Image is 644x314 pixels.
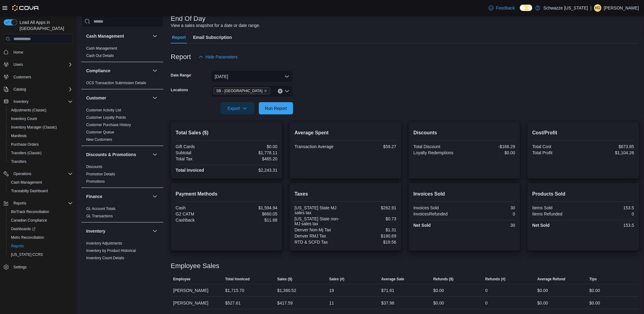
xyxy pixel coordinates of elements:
div: Total Tax [176,156,226,161]
div: Items Sold [532,205,582,210]
div: Customer [81,107,164,146]
button: Adjustments (Classic) [6,106,75,114]
div: Finance [81,205,164,222]
button: [DATE] [211,70,293,83]
a: Customer Queue [86,130,114,134]
span: Employee [173,277,191,282]
div: $1.31 [347,227,396,232]
a: [US_STATE] CCRS [9,251,45,258]
span: Adjustments (Classic) [9,107,73,114]
span: SB - North Denver [214,88,270,94]
span: Canadian Compliance [11,218,47,223]
span: Reports [11,200,73,207]
button: Users [1,60,75,69]
a: Customer Purchase History [86,123,131,127]
span: Cash Management [86,46,117,51]
div: Gift Cards [176,144,226,149]
button: Cash Management [6,178,75,187]
div: $1,594.94 [228,205,278,210]
div: 19 [329,287,334,294]
span: Load All Apps in [GEOGRAPHIC_DATA] [17,19,73,32]
div: View a sales snapshot for a date or date range. [171,22,260,29]
div: 0 [485,299,488,307]
h2: Invoices Sold [414,190,515,198]
div: Total Cost [532,144,582,149]
span: Inventory On Hand by Package [86,263,137,268]
div: $673.85 [584,144,634,149]
button: Transfers (Classic) [6,149,75,157]
a: Manifests [9,132,29,140]
span: Feedback [496,5,515,11]
span: Customers [11,73,73,81]
div: 0 [466,211,515,216]
a: Cash Management [9,179,44,186]
a: OCS Transaction Submission Details [86,81,146,85]
div: Loyalty Redemptions [414,150,463,155]
a: Metrc Reconciliation [9,234,46,241]
div: $0.00 [590,299,600,307]
div: Total Profit [532,150,582,155]
span: Customers [13,75,31,80]
div: $37.96 [381,299,395,307]
h2: Payment Methods [176,190,278,198]
div: $0.00 [433,299,444,307]
p: [PERSON_NAME] [604,4,639,12]
span: Inventory [11,98,73,105]
input: Dark Mode [520,5,533,11]
a: Dashboards [6,225,75,233]
span: Tips [590,277,597,282]
div: InvoicesRefunded [414,211,463,216]
a: Transfers [9,158,29,165]
button: [US_STATE] CCRS [6,250,75,259]
div: Cash [176,205,226,210]
span: Promotion Details [86,172,115,177]
span: Catalog [13,87,26,92]
strong: Net Sold [532,223,550,228]
a: GL Account Totals [86,207,116,211]
a: Discounts [86,165,102,169]
button: Inventory [151,227,159,235]
span: Total Invoiced [225,277,250,282]
span: Customer Queue [86,130,114,135]
span: Cash Management [9,179,73,186]
h2: Total Sales ($) [176,129,278,136]
strong: Total Invoiced [176,168,204,173]
button: Export [220,102,255,114]
span: Sales ($) [277,277,292,282]
h3: Compliance [86,68,110,74]
div: $1,104.26 [584,150,634,155]
span: Transfers (Classic) [9,149,73,157]
div: 30 [466,205,515,210]
p: | [591,4,592,12]
a: Transfers (Classic) [9,149,44,157]
span: Customer Loyalty Points [86,115,126,120]
div: 30 [466,223,515,228]
span: Home [13,50,23,55]
button: BioTrack Reconciliation [6,207,75,216]
span: Traceabilty Dashboard [9,187,73,195]
button: Manifests [6,132,75,140]
span: [US_STATE] CCRS [11,252,43,257]
span: Run Report [265,105,287,111]
a: Customer Loyalty Points [86,115,126,120]
button: Hide Parameters [196,51,240,63]
span: Dashboards [11,226,35,231]
span: Transfers [11,159,26,164]
span: Transfers [9,158,73,165]
div: $0.00 [466,150,515,155]
a: Promotions [86,179,105,184]
span: Transfers (Classic) [11,151,42,155]
a: Cash Management [86,46,117,50]
button: Inventory [86,228,150,234]
div: $1,360.52 [277,287,296,294]
span: Purchase Orders [11,142,39,147]
button: Users [11,61,25,68]
label: Locations [171,88,188,92]
span: GL Transactions [86,214,113,219]
button: Purchase Orders [6,140,75,149]
button: Customer [151,94,159,102]
h2: Average Spent [295,129,396,136]
span: Manifests [9,132,73,140]
span: Inventory by Product Historical [86,248,136,253]
button: Home [1,47,75,56]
